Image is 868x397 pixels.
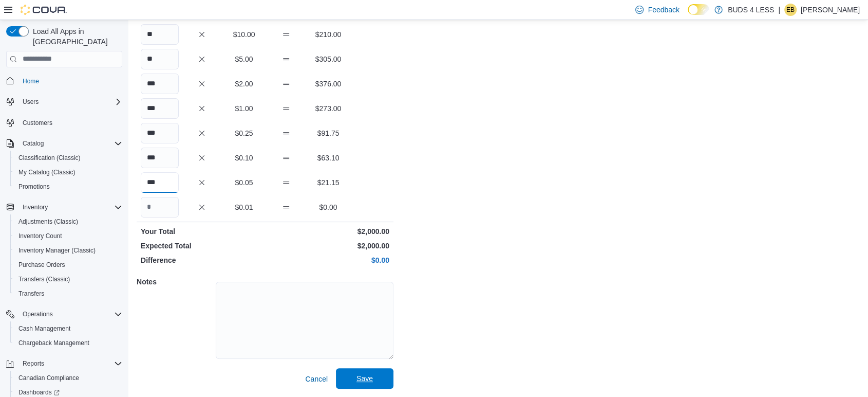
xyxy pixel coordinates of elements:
[23,310,53,318] span: Operations
[18,183,50,191] span: Promotions
[18,168,76,176] span: My Catalog (Classic)
[14,152,85,164] a: Classification (Classic)
[688,15,688,15] span: Dark Mode
[141,123,179,143] input: Quantity
[267,241,389,251] p: $2,000.00
[305,374,328,384] span: Cancel
[2,74,126,88] button: Home
[14,273,122,285] span: Transfers (Classic)
[141,255,263,265] p: Difference
[784,4,797,16] div: Elisabeth Brown
[23,359,44,368] span: Reports
[18,246,96,255] span: Inventory Manager (Classic)
[14,166,80,178] a: My Catalog (Classic)
[18,137,122,150] span: Catalog
[14,166,122,178] span: My Catalog (Classic)
[18,275,70,283] span: Transfers (Classic)
[225,29,263,40] p: $10.00
[14,181,122,193] span: Promotions
[309,128,347,138] p: $91.75
[356,373,373,384] span: Save
[14,259,122,271] span: Purchase Orders
[18,388,60,396] span: Dashboards
[23,203,48,211] span: Inventory
[14,322,122,335] span: Cash Management
[23,139,44,148] span: Catalog
[18,374,79,382] span: Canadian Compliance
[10,272,126,286] button: Transfers (Classic)
[309,202,347,212] p: $0.00
[14,215,122,228] span: Adjustments (Classic)
[10,214,126,229] button: Adjustments (Classic)
[29,26,122,47] span: Load All Apps in [GEOGRAPHIC_DATA]
[18,261,65,269] span: Purchase Orders
[23,77,39,85] span: Home
[10,179,126,194] button: Promotions
[2,200,126,214] button: Inventory
[14,215,82,228] a: Adjustments (Classic)
[141,172,179,193] input: Quantity
[141,24,179,45] input: Quantity
[18,218,78,226] span: Adjustments (Classic)
[10,321,126,336] button: Cash Management
[309,29,347,40] p: $210.00
[801,4,860,16] p: [PERSON_NAME]
[18,96,122,108] span: Users
[23,98,39,106] span: Users
[225,103,263,114] p: $1.00
[141,148,179,168] input: Quantity
[225,54,263,64] p: $5.00
[18,137,48,150] button: Catalog
[14,244,122,257] span: Inventory Manager (Classic)
[786,4,795,16] span: EB
[141,241,263,251] p: Expected Total
[14,181,54,193] a: Promotions
[2,307,126,321] button: Operations
[23,119,52,127] span: Customers
[309,79,347,89] p: $376.00
[18,232,62,240] span: Inventory Count
[14,337,93,349] a: Chargeback Management
[18,201,52,213] button: Inventory
[18,75,122,87] span: Home
[10,229,126,243] button: Inventory Count
[14,322,74,335] a: Cash Management
[648,5,679,15] span: Feedback
[10,243,126,258] button: Inventory Manager (Classic)
[10,371,126,385] button: Canadian Compliance
[225,128,263,138] p: $0.25
[14,230,122,242] span: Inventory Count
[225,177,263,188] p: $0.05
[225,153,263,163] p: $0.10
[141,98,179,119] input: Quantity
[14,287,48,300] a: Transfers
[10,151,126,165] button: Classification (Classic)
[18,324,70,333] span: Cash Management
[2,136,126,151] button: Catalog
[10,165,126,179] button: My Catalog (Classic)
[688,4,709,15] input: Dark Mode
[18,117,56,129] a: Customers
[18,201,122,213] span: Inventory
[18,96,43,108] button: Users
[14,372,83,384] a: Canadian Compliance
[141,197,179,218] input: Quantity
[18,116,122,129] span: Customers
[267,255,389,265] p: $0.00
[10,336,126,350] button: Chargeback Management
[309,153,347,163] p: $63.10
[18,339,89,347] span: Chargeback Management
[141,74,179,94] input: Quantity
[18,357,48,370] button: Reports
[778,4,780,16] p: |
[141,226,263,237] p: Your Total
[14,337,122,349] span: Chargeback Management
[267,226,389,237] p: $2,000.00
[14,244,100,257] a: Inventory Manager (Classic)
[301,369,332,389] button: Cancel
[14,273,74,285] a: Transfers (Classic)
[10,286,126,301] button: Transfers
[18,308,57,320] button: Operations
[225,202,263,212] p: $0.01
[18,154,81,162] span: Classification (Classic)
